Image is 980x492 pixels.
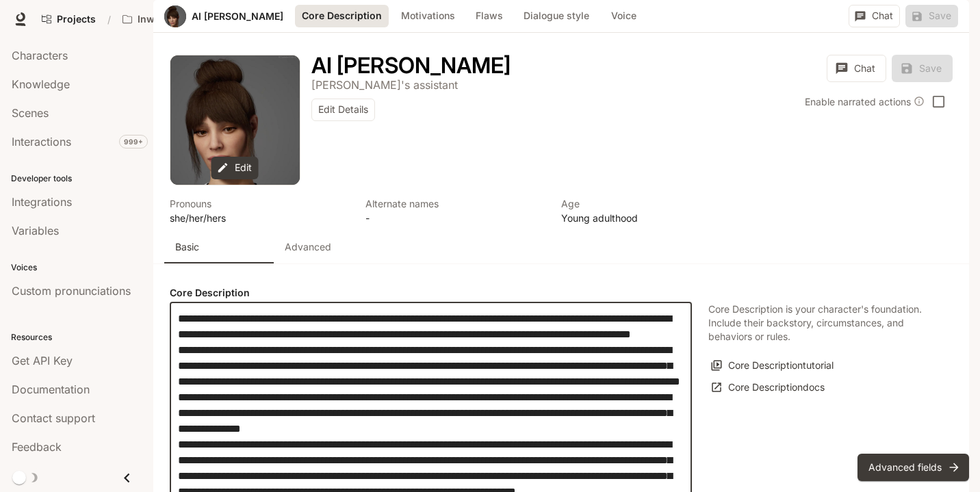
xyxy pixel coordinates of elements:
[561,211,740,225] p: Young adulthood
[170,196,349,211] p: Pronouns
[170,55,300,185] button: Open character avatar dialog
[311,52,511,79] h1: AI [PERSON_NAME]
[365,196,545,211] p: Alternate names
[394,5,462,27] button: Motivations
[170,286,692,300] h4: Core Description
[192,12,283,21] a: AI [PERSON_NAME]
[805,94,925,109] div: Enable narrated actions
[102,12,116,27] div: /
[311,55,511,77] button: Open character details dialog
[517,5,596,27] button: Dialogue style
[211,157,259,179] button: Edit
[164,5,186,27] div: Avatar image
[857,454,969,481] button: Advanced fields
[561,196,740,211] p: Age
[116,5,235,33] button: Open workspace menu
[827,55,886,82] button: Chat
[311,78,458,92] p: [PERSON_NAME]'s assistant
[708,376,828,399] a: Core Descriptiondocs
[311,99,375,121] button: Edit Details
[311,77,458,93] button: Open character details dialog
[849,5,900,27] button: Chat
[57,14,96,25] span: Projects
[708,354,837,377] button: Core Descriptiontutorial
[285,240,331,254] p: Advanced
[561,196,740,225] button: Open character details dialog
[295,5,389,27] button: Core Description
[170,55,300,185] div: Avatar image
[365,196,545,225] button: Open character details dialog
[175,240,199,254] p: Basic
[602,5,645,27] button: Voice
[708,302,936,344] p: Core Description is your character's foundation. Include their backstory, circumstances, and beha...
[170,196,349,225] button: Open character details dialog
[170,211,349,225] p: she/her/hers
[138,14,214,25] p: Inworld AI Demos kamil
[36,5,102,33] a: Go to projects
[365,211,545,225] p: -
[164,5,186,27] button: Open character avatar dialog
[467,5,511,27] button: Flaws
